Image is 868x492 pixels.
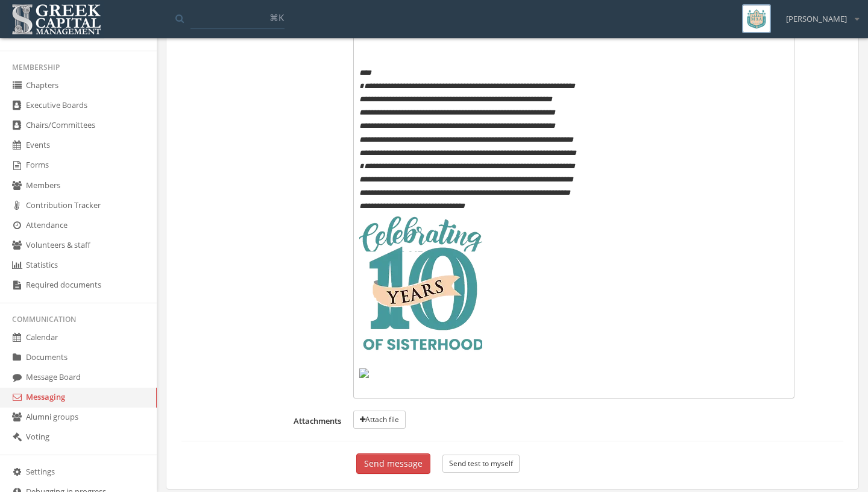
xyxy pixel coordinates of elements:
button: Send message [356,453,430,474]
button: Send test to myself [442,455,520,473]
img: AIorK4ymX0U1ViYayNvtCyTkDQz00MUWuYAD381gflJlwELJUw3Y8QOMsf9rueNQf2_U9UEd4-Tcbkdn7F4X [359,213,482,355]
label: Attachments [181,411,347,429]
span: [PERSON_NAME] [786,13,847,25]
button: Attach file [353,411,406,429]
span: ⌘K [269,11,284,24]
div: [PERSON_NAME] [778,4,859,25]
img: AIorK4yg3xyUar6wYRNRekxEtlBNWZgOBAiH_c7t71SJ-bcaxvZEZw6npy7Wg7UNLQIxbj7Odnh3KUgfNOGx [359,368,369,378]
